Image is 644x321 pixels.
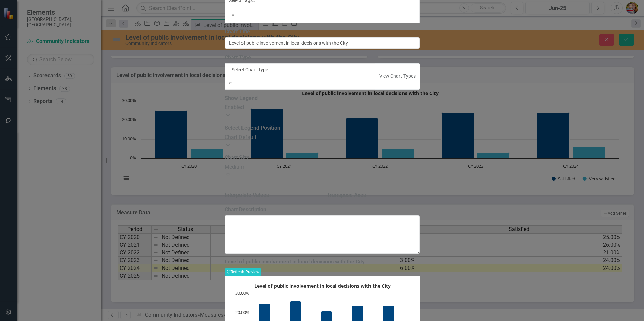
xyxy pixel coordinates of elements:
label: Select Legend Position [225,124,280,132]
text: Level of public involvement in local decisions with the City [254,283,390,289]
div: Enabled [225,104,420,111]
label: Chart Title [225,28,250,36]
label: Chart Type [225,54,251,62]
div: Select Chart Type... [232,66,368,73]
button: Refresh Preview [225,268,261,276]
div: Chart Default [225,134,420,141]
label: Chart Description [225,206,266,214]
div: Medium [225,163,420,171]
div: Transpose Axes [327,191,366,199]
text: 20.00% [235,309,250,315]
label: Chart Size [225,154,250,162]
h3: Level of public involvement in local decisions with the City [225,259,420,265]
text: 30.00% [235,290,250,296]
button: View Chart Types [375,63,420,90]
div: Interpolate Values [225,191,269,199]
input: Optional Chart Title [225,37,420,49]
label: Show Legend [225,95,258,102]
